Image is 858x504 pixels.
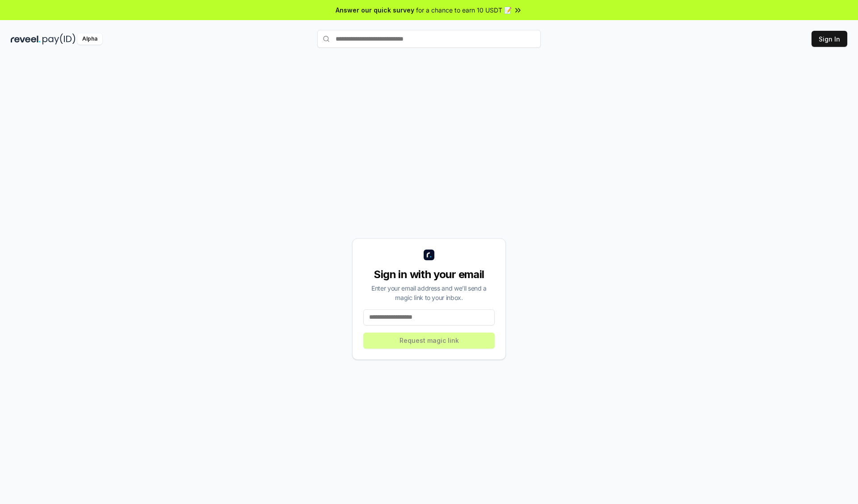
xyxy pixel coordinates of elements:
img: reveel_dark [11,33,41,45]
span: Answer our quick survey [336,5,414,15]
div: Enter your email address and we’ll send a magic link to your inbox. [363,283,495,302]
img: logo_small [424,250,434,260]
span: for a chance to earn 10 USDT 📝 [416,5,512,15]
div: Sign in with your email [363,267,495,282]
img: pay_id [42,33,76,45]
div: Alpha [77,33,102,45]
button: Sign In [812,31,847,47]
